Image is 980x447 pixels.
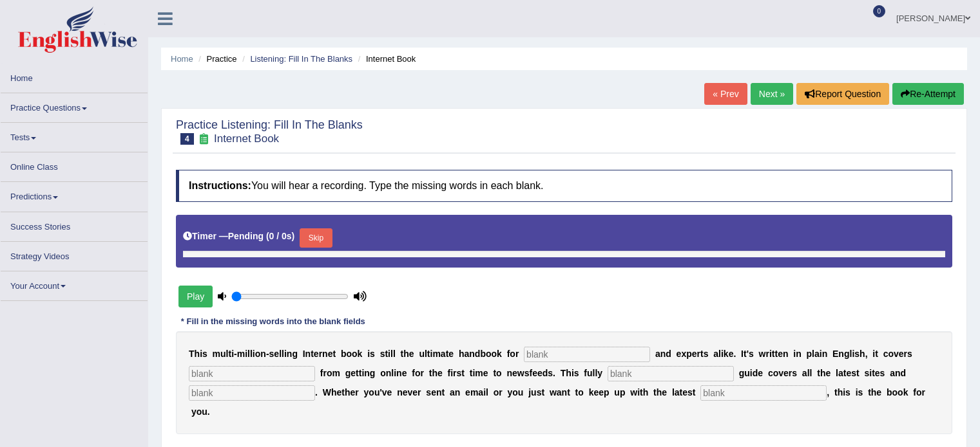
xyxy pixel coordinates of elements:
b: t [575,387,579,397]
b: n [364,368,370,378]
b: s [457,368,462,378]
b: o [496,368,502,378]
b: r [789,368,792,378]
b: T [561,368,566,378]
b: s [851,368,856,378]
b: n [660,349,666,359]
b: u [419,349,425,359]
b: l [391,368,394,378]
b: n [838,349,844,359]
b: l [247,349,250,359]
b: i [793,349,796,359]
b: n [822,349,828,359]
b: t [356,368,359,378]
b: f [448,368,451,378]
b: n [783,349,789,359]
b: h [403,349,409,359]
b: e [412,387,418,397]
b: e [409,349,414,359]
b: n [455,387,461,397]
b: m [475,368,483,378]
a: Listening: Fill In The Blanks [250,54,352,64]
b: i [284,349,287,359]
b: t [461,368,465,378]
b: y [597,368,602,378]
b: n [305,349,311,359]
b: - [266,349,269,359]
b: t [332,349,336,359]
b: t [541,387,544,397]
b: s [426,387,431,397]
span: 0 [873,5,886,17]
h2: Practice Listening: Fill In The Blanks [176,119,363,145]
a: Next » [751,83,793,105]
b: h [195,349,200,359]
b: T [189,349,195,359]
b: l [390,349,393,359]
b: e [692,349,697,359]
b: i [483,387,486,397]
b: u [614,387,620,397]
b: m [237,349,245,359]
b: n [396,368,402,378]
b: g [844,349,850,359]
b: e [846,368,851,378]
b: a [441,349,446,359]
button: Play [178,286,213,307]
b: t [875,349,878,359]
b: f [507,349,510,359]
b: s [864,368,869,378]
b: a [464,349,469,359]
b: v [408,387,413,397]
b: l [849,349,852,359]
b: y [364,387,369,397]
b: a [675,387,680,397]
b: i [750,368,753,378]
b: b [341,349,347,359]
b: o [512,387,518,397]
b: e [899,349,904,359]
b: l [425,349,427,359]
b: h [860,349,865,359]
b: t [341,387,345,397]
b: n [796,349,802,359]
b: l [807,368,810,378]
b: m [213,349,220,359]
b: y [508,387,513,397]
b: i [769,349,772,359]
b: h [820,368,826,378]
b: e [593,387,599,397]
b: o [327,368,332,378]
b: o [255,349,261,359]
b: t [401,349,404,359]
b: e [431,387,436,397]
li: Practice [195,53,236,65]
input: blank [700,385,827,401]
b: - [234,349,237,359]
b: i [820,349,822,359]
b: . [315,387,318,397]
b: . [733,349,736,359]
b: u [220,349,226,359]
b: h [566,368,572,378]
b: r [697,349,700,359]
b: l [812,349,814,359]
button: Re-Attempt [892,83,964,105]
b: o [380,368,386,378]
b: i [245,349,247,359]
small: Internet Book [214,132,279,145]
b: s [202,349,207,359]
b: u [587,368,593,378]
b: d [475,349,481,359]
b: e [778,349,783,359]
a: Tests [1,123,148,148]
b: e [314,349,319,359]
b: g [370,368,376,378]
b: l [593,368,595,378]
h4: You will hear a recording. Type the missing words in each blank. [176,170,952,202]
b: i [872,349,875,359]
b: a [713,349,718,359]
b: j [528,387,531,397]
b: f [529,368,532,378]
b: m [470,387,478,397]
